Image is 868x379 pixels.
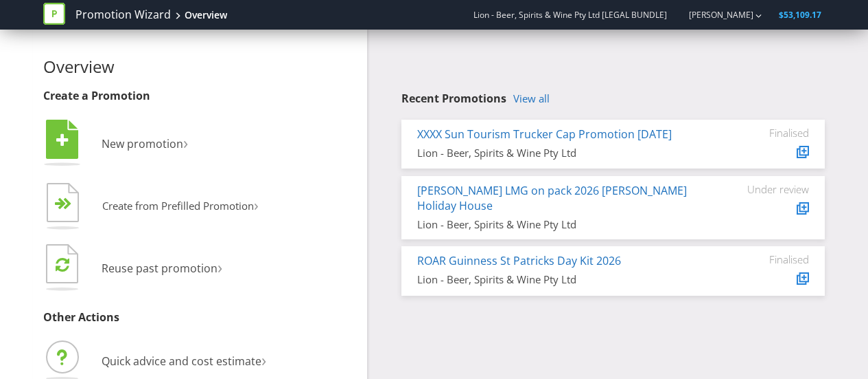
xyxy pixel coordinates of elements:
[43,58,357,76] h2: Overview
[473,9,667,21] span: Lion - Beer, Spirits & Wine Pty Ltd [LEGAL BUNDLE]
[417,217,706,232] div: Lion - Beer, Spirits & Wine Pty Ltd
[43,354,266,369] a: Quick advice and cost estimate›
[75,7,171,23] a: Promotion Wizard
[183,131,188,153] span: ›
[727,253,809,266] div: Finalised
[102,199,254,213] span: Create from Prefilled Promotion
[401,91,506,106] span: Recent Promotions
[417,127,672,142] a: XXXX Sun Tourism Trucker Cap Promotion [DATE]
[417,253,621,268] a: ROAR Guinness St Patricks Day Kit 2026
[218,255,222,278] span: ›
[513,93,550,105] a: View all
[102,354,261,369] span: Quick advice and cost estimate
[43,180,259,235] button: Create from Prefilled Promotion›
[56,133,69,148] tspan: 
[727,127,809,139] div: Finalised
[102,261,218,276] span: Reuse past promotion
[417,183,687,214] a: [PERSON_NAME] LMG on pack 2026 [PERSON_NAME] Holiday House
[63,197,72,210] tspan: 
[185,8,227,22] div: Overview
[727,183,809,195] div: Under review
[254,194,259,215] span: ›
[56,257,69,272] tspan: 
[675,9,753,21] a: [PERSON_NAME]
[102,136,183,151] span: New promotion
[43,312,357,324] h3: Other Actions
[43,90,357,102] h3: Create a Promotion
[261,348,266,371] span: ›
[417,146,706,160] div: Lion - Beer, Spirits & Wine Pty Ltd
[417,272,706,287] div: Lion - Beer, Spirits & Wine Pty Ltd
[779,9,821,21] span: $53,109.17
